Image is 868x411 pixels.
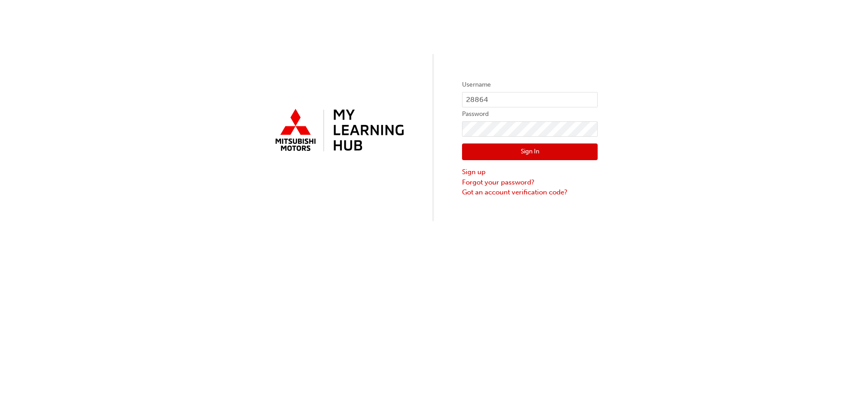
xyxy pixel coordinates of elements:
label: Password [462,109,598,120]
a: Sign up [462,167,598,177]
img: mmal [270,105,406,157]
label: Username [462,79,598,90]
a: Forgot your password? [462,177,598,188]
a: Got an account verification code? [462,187,598,198]
button: Sign In [462,143,598,161]
input: Username [462,92,598,107]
